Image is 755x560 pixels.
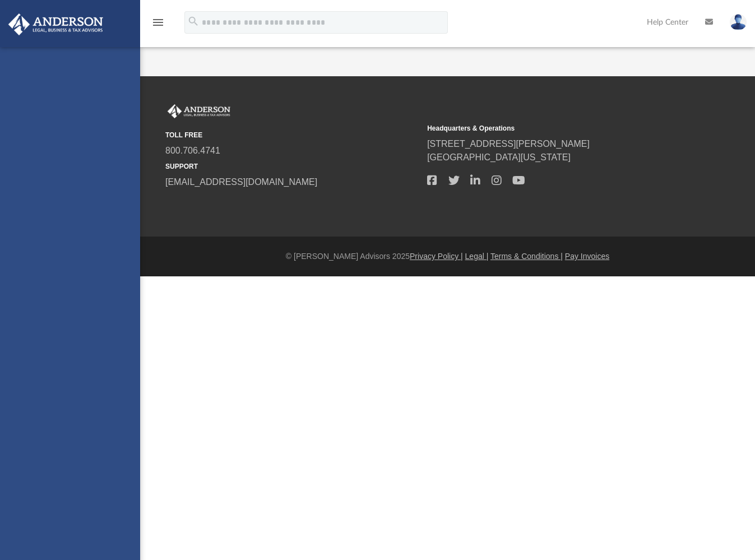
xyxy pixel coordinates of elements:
i: menu [151,16,165,29]
a: menu [151,21,165,29]
small: SUPPORT [165,161,419,172]
i: search [187,15,200,27]
a: Terms & Conditions | [490,252,563,261]
a: [EMAIL_ADDRESS][DOMAIN_NAME] [165,177,317,187]
img: Anderson Advisors Platinum Portal [165,104,233,119]
a: [STREET_ADDRESS][PERSON_NAME] [427,139,590,149]
small: TOLL FREE [165,130,419,140]
div: © [PERSON_NAME] Advisors 2025 [140,251,755,262]
small: Headquarters & Operations [427,123,681,133]
img: Anderson Advisors Platinum Portal [5,13,106,35]
img: User Pic [730,14,747,30]
a: Privacy Policy | [410,252,463,261]
a: 800.706.4741 [165,146,220,155]
a: Pay Invoices [565,252,609,261]
a: [GEOGRAPHIC_DATA][US_STATE] [427,152,571,162]
a: Legal | [465,252,489,261]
